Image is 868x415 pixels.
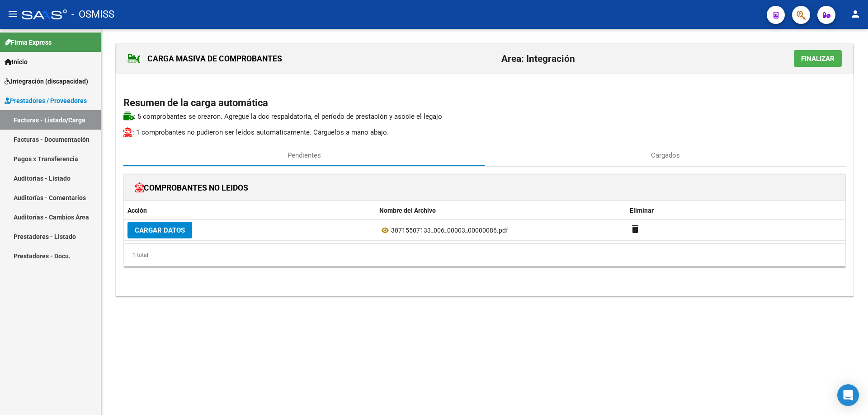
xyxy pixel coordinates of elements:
datatable-header-cell: Acción [124,201,376,220]
span: Pendientes [288,150,321,160]
span: Finalizar [801,55,835,63]
span: Inicio [5,57,28,67]
span: Integración (discapacidad) [5,76,88,86]
button: Finalizar [794,50,842,67]
span: Prestadores / Proveedores [5,96,87,106]
div: 1 total [124,244,845,266]
div: Open Intercom Messenger [837,384,859,406]
button: Cargar Datos [127,222,192,238]
h1: COMPROBANTES NO LEIDOS [135,181,248,195]
p: : 1 comprobantes no pudieron ser leídos automáticamente. Cárguelos a mano abajo. [123,127,846,137]
mat-icon: delete [630,224,641,234]
span: , el período de prestación y asocie el legajo [311,112,442,121]
h2: Resumen de la carga automática [123,94,846,112]
h2: Area: Integración [501,50,575,67]
span: 30715507133_006_00003_00000086.pdf [391,227,508,234]
mat-icon: menu [7,9,18,19]
span: Nombre del Archivo [379,207,436,214]
span: Eliminar [630,207,654,214]
span: Firma Express [5,37,52,47]
mat-icon: person [850,9,861,19]
datatable-header-cell: Eliminar [626,201,845,220]
h1: CARGA MASIVA DE COMPROBANTES [127,51,282,66]
span: Acción [127,207,147,214]
datatable-header-cell: Nombre del Archivo [376,201,627,220]
span: Cargar Datos [135,226,185,234]
p: : 5 comprobantes se crearon. Agregue la doc respaldatoria [123,112,846,121]
span: Cargados [651,150,680,160]
span: - OSMISS [71,5,114,24]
